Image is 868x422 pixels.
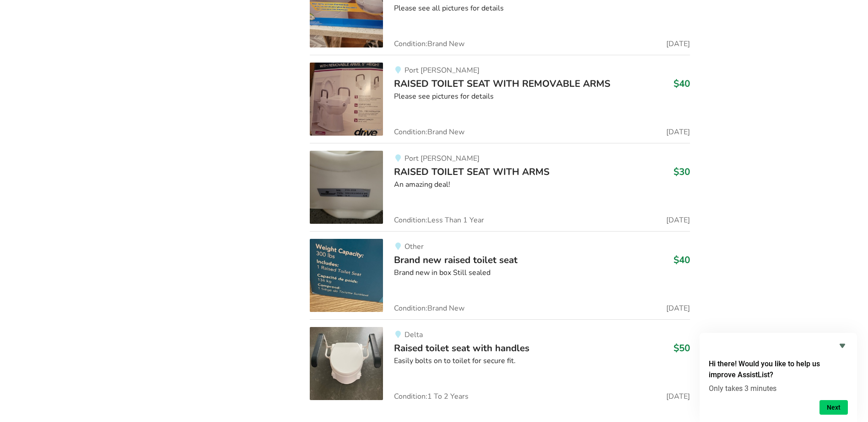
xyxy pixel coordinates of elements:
span: Delta [404,330,423,340]
span: Condition: Brand New [394,128,464,136]
span: Condition: Less Than 1 Year [394,216,484,224]
div: An amazing deal! [394,179,690,190]
span: Brand new raised toilet seat [394,253,518,266]
span: [DATE] [666,40,690,47]
h3: $30 [674,166,690,178]
h2: Hi there! Would you like to help us improve AssistList? [709,359,848,380]
h3: $40 [674,254,690,266]
span: Raised toilet seat with handles [394,342,529,354]
button: Next question [819,400,848,415]
a: bathroom safety-raised toilet seat with removable arms Port [PERSON_NAME]RAISED TOILET SEAT WITH ... [310,55,690,143]
div: Hi there! Would you like to help us improve AssistList? [709,340,848,415]
a: bathroom safety-raised toilet seat with handlesDeltaRaised toilet seat with handles$50Easily bolt... [310,319,690,400]
h3: $50 [674,342,690,354]
span: Other [404,242,424,252]
img: bathroom safety-raised toilet seat with removable arms [310,63,383,136]
span: Condition: 1 To 2 Years [394,393,469,400]
div: Easily bolts on to toilet for secure fit. [394,356,690,366]
img: bathroom safety-brand new raised toilet seat [310,239,383,312]
span: RAISED TOILET SEAT WITH ARMS [394,165,550,178]
span: [DATE] [666,128,690,136]
button: Hide survey [837,340,848,351]
img: bathroom safety-raised toilet seat with handles [310,327,383,400]
a: bathroom safety-brand new raised toilet seatOtherBrand new raised toilet seat$40Brand new in box ... [310,231,690,319]
span: Condition: Brand New [394,305,464,312]
div: Brand new in box Still sealed [394,268,690,278]
span: [DATE] [666,393,690,400]
span: [DATE] [666,216,690,224]
span: Port [PERSON_NAME] [404,153,480,164]
span: RAISED TOILET SEAT WITH REMOVABLE ARMS [394,77,610,90]
a: bathroom safety-raised toilet seat with arms Port [PERSON_NAME]RAISED TOILET SEAT WITH ARMS$30An ... [310,143,690,231]
span: Condition: Brand New [394,40,464,47]
h3: $40 [674,78,690,90]
span: Port [PERSON_NAME] [404,65,480,75]
p: Only takes 3 minutes [709,384,848,393]
span: [DATE] [666,305,690,312]
div: Please see pictures for details [394,91,690,102]
div: Please see all pictures for details [394,3,690,14]
img: bathroom safety-raised toilet seat with arms [310,151,383,224]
